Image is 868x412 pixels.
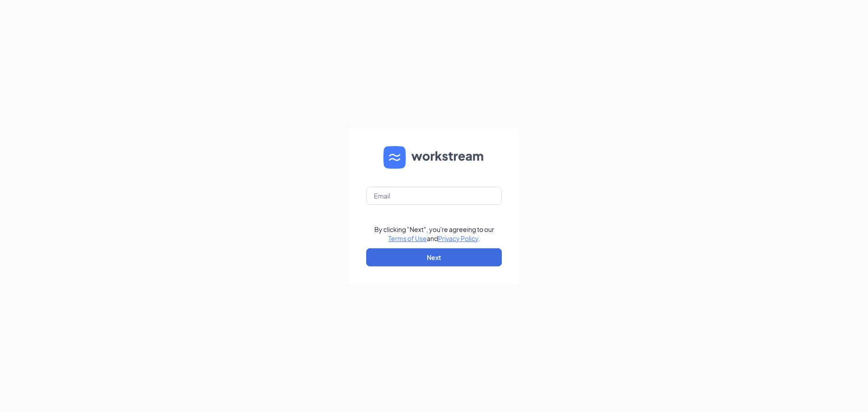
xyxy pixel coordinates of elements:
input: Email [366,187,502,205]
button: Next [366,248,502,266]
img: WS logo and Workstream text [383,146,485,169]
a: Privacy Policy [438,234,478,242]
a: Terms of Use [388,234,427,242]
div: By clicking "Next", you're agreeing to our and . [374,225,494,243]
